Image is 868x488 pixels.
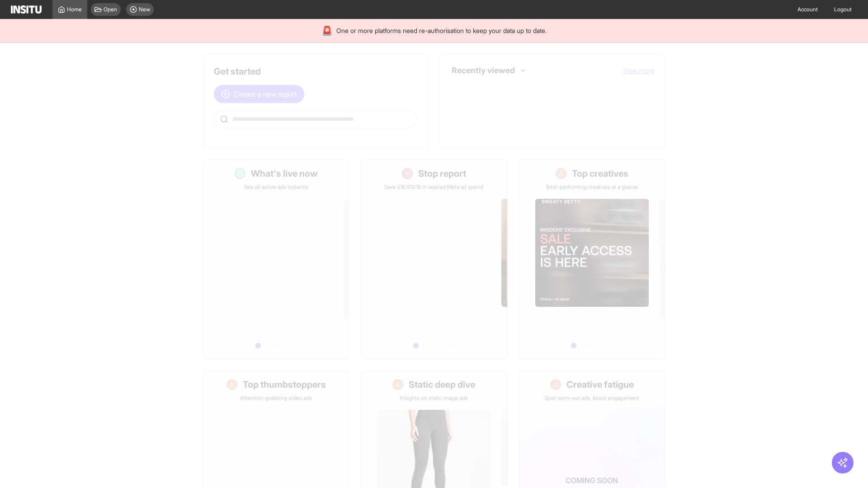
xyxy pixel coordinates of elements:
[139,6,150,13] span: New
[11,5,42,14] img: Logo
[104,6,117,13] span: Open
[321,24,333,37] div: 🚨
[67,6,82,13] span: Home
[336,26,547,35] span: One or more platforms need re-authorisation to keep your data up to date.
